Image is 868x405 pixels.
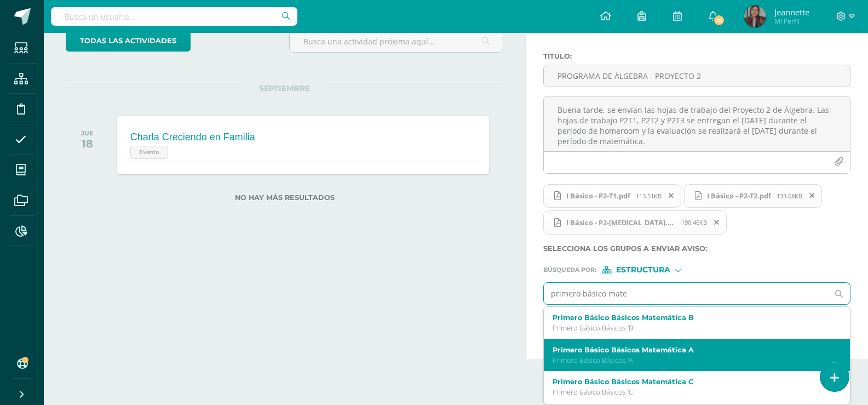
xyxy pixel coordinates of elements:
[544,96,850,151] textarea: Buena tarde, se envían las hojas de trabajo del Proyecto 2 de Álgebra. Las hojas de trabajo P2T1,...
[130,132,255,143] div: Charla Creciendo en Familia
[803,190,821,202] span: Remover archivo
[561,191,636,200] span: I Básico - P2-T1.pdf
[708,216,726,229] span: Remover archivo
[561,218,681,227] span: I Básico - P2-[MEDICAL_DATA].pdf
[662,190,681,202] span: Remover archivo
[602,266,684,273] div: [object Object]
[51,7,297,26] input: Busca un usuario...
[81,137,94,150] div: 18
[774,7,809,18] span: Jeannette
[744,5,766,27] img: e0e3018be148909e9b9cf69bbfc1c52d.png
[290,31,503,52] input: Busca una actividad próxima aquí...
[591,8,650,35] a: Aviso
[553,356,829,365] p: Primero Básico Básicos 'A'
[553,346,829,354] label: Primero Básico Básicos Matemática A
[553,378,829,386] label: Primero Básico Básicos Matemática C
[553,323,829,333] p: Primero Básico Básicos 'B'
[543,244,850,253] label: Selecciona los grupos a enviar aviso :
[702,191,777,200] span: I Básico - P2-T2.pdf
[681,218,707,226] span: 190.46KB
[130,146,168,159] span: Evento
[777,192,802,200] span: 133.68KB
[543,210,727,235] span: I Básico - P2-T3.pdf
[543,52,850,60] label: Titulo :
[713,14,725,26] span: 28
[526,8,591,35] a: Evento
[544,65,850,87] input: Titulo
[242,83,327,93] span: SEPTIEMBRE
[684,184,822,208] span: I Básico - P2-T2.pdf
[81,129,94,137] div: JUE
[774,16,809,26] span: Mi Perfil
[543,184,681,208] span: I Básico - P2-T1.pdf
[543,267,596,273] span: Búsqueda por :
[544,283,828,304] input: Ej. Primero primaria
[66,30,191,52] a: todas las Actividades
[553,313,829,322] label: Primero Básico Básicos Matemática B
[636,192,662,200] span: 113.51KB
[553,387,829,397] p: Primero Básico Básicos 'C'
[616,267,670,273] span: Estructura
[66,193,503,202] label: No hay más resultados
